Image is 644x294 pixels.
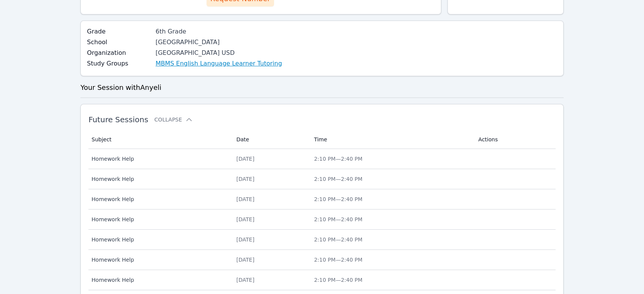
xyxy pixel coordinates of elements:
div: [DATE] [236,175,305,183]
span: Homework Help [91,195,227,203]
div: [GEOGRAPHIC_DATA] [155,38,282,47]
label: Organization [87,48,151,58]
span: Homework Help [91,155,227,163]
tr: Homework Help[DATE]2:10 PM—2:40 PM [88,230,556,250]
span: Homework Help [91,216,227,223]
span: Homework Help [91,276,227,284]
span: 2:10 PM — 2:40 PM [314,196,362,202]
div: [GEOGRAPHIC_DATA] USD [155,48,282,58]
span: 2:10 PM — 2:40 PM [314,216,362,222]
div: [DATE] [236,256,305,264]
span: Homework Help [91,175,227,183]
tr: Homework Help[DATE]2:10 PM—2:40 PM [88,209,556,230]
button: Collapse [154,116,192,123]
div: [DATE] [236,236,305,243]
th: Subject [88,130,232,149]
span: Homework Help [91,236,227,243]
div: [DATE] [236,216,305,223]
tr: Homework Help[DATE]2:10 PM—2:40 PM [88,169,556,189]
label: School [87,38,151,47]
h3: Your Session with Anyeli [80,82,564,93]
div: [DATE] [236,155,305,163]
span: Future Sessions [88,115,148,124]
span: 2:10 PM — 2:40 PM [314,236,362,243]
div: [DATE] [236,195,305,203]
span: 2:10 PM — 2:40 PM [314,257,362,263]
a: MBMS English Language Learner Tutoring [155,59,282,68]
span: 2:10 PM — 2:40 PM [314,277,362,283]
tr: Homework Help[DATE]2:10 PM—2:40 PM [88,189,556,209]
span: 2:10 PM — 2:40 PM [314,156,362,162]
tr: Homework Help[DATE]2:10 PM—2:40 PM [88,149,556,169]
tr: Homework Help[DATE]2:10 PM—2:40 PM [88,250,556,270]
div: 6th Grade [155,27,282,36]
div: [DATE] [236,276,305,284]
th: Actions [474,130,556,149]
th: Time [309,130,474,149]
th: Date [232,130,309,149]
span: Homework Help [91,256,227,264]
label: Study Groups [87,59,151,68]
label: Grade [87,27,151,36]
tr: Homework Help[DATE]2:10 PM—2:40 PM [88,270,556,290]
span: 2:10 PM — 2:40 PM [314,176,362,182]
